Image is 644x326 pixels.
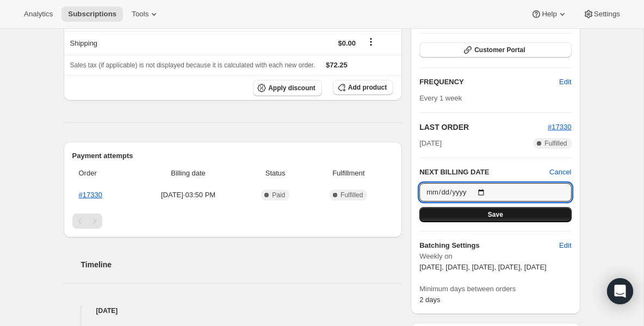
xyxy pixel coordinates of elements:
[310,168,387,179] span: Fulfillment
[548,122,571,133] button: #17330
[607,278,633,304] div: Open Intercom Messenger
[17,7,59,22] button: Analytics
[64,305,403,316] h4: [DATE]
[81,259,403,270] h2: Timeline
[132,10,148,18] span: Tools
[72,214,394,229] nav: Pagination
[333,80,393,95] button: Add product
[362,36,380,48] button: Shipping actions
[70,61,315,69] span: Sales tax (if applicable) is not displayed because it is calculated with each new order.
[594,10,620,18] span: Settings
[474,46,525,54] span: Customer Portal
[577,7,627,22] button: Settings
[125,7,166,22] button: Tools
[136,168,240,179] span: Billing date
[544,139,567,148] span: Fulfilled
[64,31,183,55] th: Shipping
[549,167,571,178] button: Cancel
[419,167,549,178] h2: NEXT BILLING DATE
[253,80,322,96] button: Apply discount
[419,240,559,251] h6: Batching Settings
[419,207,571,222] button: Save
[61,7,123,22] button: Subscriptions
[419,284,571,294] span: Minimum days between orders
[542,10,556,18] span: Help
[72,161,133,185] th: Order
[559,240,571,251] span: Edit
[419,122,548,133] h2: LAST ORDER
[68,10,116,18] span: Subscriptions
[272,191,285,199] span: Paid
[326,61,348,69] span: $72.25
[419,77,559,87] h2: FREQUENCY
[553,73,578,91] button: Edit
[553,237,578,254] button: Edit
[419,296,440,304] span: 2 days
[559,77,571,87] span: Edit
[247,168,304,179] span: Status
[419,94,462,102] span: Every 1 week
[79,191,102,199] a: #17330
[548,123,571,131] a: #17330
[488,210,503,219] span: Save
[419,251,571,262] span: Weekly on
[340,191,363,199] span: Fulfilled
[268,84,315,92] span: Apply discount
[136,190,240,200] span: [DATE] · 03:50 PM
[348,83,387,92] span: Add product
[338,39,356,47] span: $0.00
[524,7,574,22] button: Help
[72,151,394,161] h2: Payment attempts
[419,42,571,58] button: Customer Portal
[419,263,547,271] span: [DATE], [DATE], [DATE], [DATE], [DATE]
[419,138,442,149] span: [DATE]
[24,10,53,18] span: Analytics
